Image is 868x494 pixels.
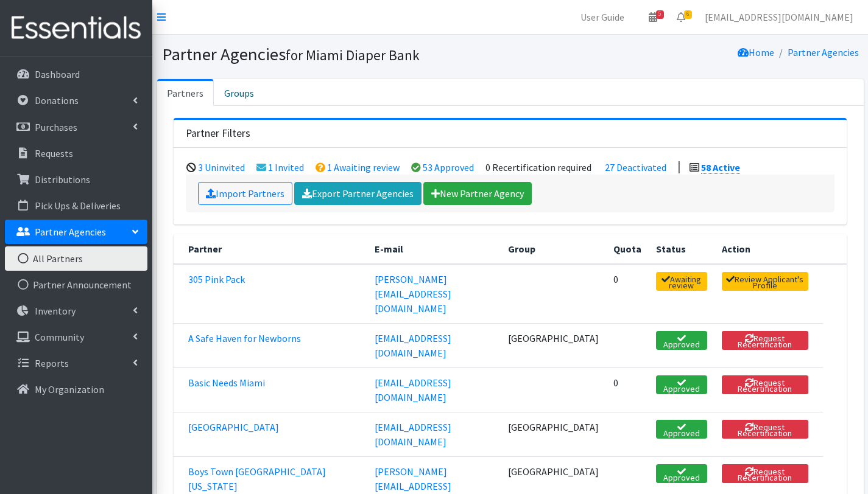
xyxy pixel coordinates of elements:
[501,234,606,264] th: Group
[715,234,823,264] th: Action
[656,272,707,291] a: Awaiting review
[5,273,147,297] a: Partner Announcement
[375,421,451,448] a: [EMAIL_ADDRESS][DOMAIN_NAME]
[198,182,292,205] a: Import Partners
[188,421,279,433] a: [GEOGRAPHIC_DATA]
[35,200,121,212] p: Pick Ups & Deliveries
[656,331,707,350] a: Approved
[485,161,591,173] li: 0 Recertification required
[286,46,420,64] small: for Miami Diaper Bank
[501,412,606,456] td: [GEOGRAPHIC_DATA]
[188,377,265,389] a: Basic Needs Miami
[35,147,73,159] p: Requests
[501,323,606,367] td: [GEOGRAPHIC_DATA]
[375,273,451,315] a: [PERSON_NAME][EMAIL_ADDRESS][DOMAIN_NAME]
[35,226,106,238] p: Partner Agencies
[188,332,301,344] a: A Safe Haven for Newborns
[5,115,147,139] a: Purchases
[367,234,501,264] th: E-mail
[656,420,707,439] a: Approved
[722,272,808,291] a: Review Applicant's Profile
[423,182,532,205] a: New Partner Agency
[174,234,367,264] th: Partner
[695,5,863,29] a: [EMAIL_ADDRESS][DOMAIN_NAME]
[35,94,79,106] p: Donations
[605,161,666,173] a: 27 Deactivated
[5,220,147,244] a: Partner Agencies
[35,305,76,317] p: Inventory
[738,46,774,58] a: Home
[5,193,147,218] a: Pick Ups & Deliveries
[788,46,859,58] a: Partner Agencies
[667,5,695,29] a: 6
[5,141,147,165] a: Requests
[375,332,451,359] a: [EMAIL_ADDRESS][DOMAIN_NAME]
[35,383,104,395] p: My Organization
[571,5,634,29] a: User Guide
[188,273,245,285] a: 305 Pink Pack
[35,68,80,80] p: Dashboard
[35,121,77,133] p: Purchases
[5,351,147,375] a: Reports
[701,161,740,174] a: 58 Active
[35,173,90,186] p: Distributions
[35,357,69,369] p: Reports
[722,331,808,350] button: Request Recertification
[656,375,707,394] a: Approved
[5,62,147,86] a: Dashboard
[35,331,84,343] p: Community
[198,161,245,173] a: 3 Uninvited
[5,325,147,349] a: Community
[157,79,214,106] a: Partners
[684,10,692,19] span: 6
[5,377,147,402] a: My Organization
[188,465,326,492] a: Boys Town [GEOGRAPHIC_DATA][US_STATE]
[5,167,147,192] a: Distributions
[268,161,304,173] a: 1 Invited
[5,8,147,49] img: HumanEssentials
[5,299,147,323] a: Inventory
[649,234,715,264] th: Status
[162,44,506,65] h1: Partner Agencies
[606,367,649,412] td: 0
[656,10,664,19] span: 5
[5,88,147,113] a: Donations
[722,420,808,439] button: Request Recertification
[423,161,474,173] a: 53 Approved
[722,464,808,483] button: Request Recertification
[294,182,422,205] a: Export Partner Agencies
[606,234,649,264] th: Quota
[606,264,649,324] td: 0
[214,79,264,106] a: Groups
[639,5,667,29] a: 5
[375,377,451,403] a: [EMAIL_ADDRESS][DOMAIN_NAME]
[186,127,250,140] h3: Partner Filters
[327,161,400,173] a: 1 Awaiting review
[656,464,707,483] a: Approved
[5,246,147,271] a: All Partners
[722,375,808,394] button: Request Recertification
